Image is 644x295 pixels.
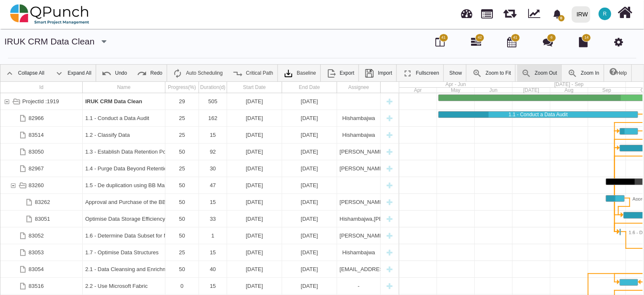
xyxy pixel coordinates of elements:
div: 83260 [29,177,44,193]
div: Task: 2.2 - Use Microsoft Fabric Start date: 26-09-2025 End date: 10-10-2025 [0,278,399,295]
div: 50 [168,194,196,210]
div: [DATE] [230,261,279,277]
div: Task: 1.3 - Establish Data Retention Policies Start date: 26-09-2025 End date: 26-12-2025 [0,144,399,160]
div: 47 [202,177,224,193]
a: IRW [568,0,594,28]
div: 83051 [0,211,83,227]
div: 83051 [35,211,50,227]
div: 27-10-2025 [227,261,282,277]
img: ic_critical_path_24.b7f2986.png [233,68,243,78]
div: [DATE] [285,144,334,160]
img: ic_redo_24.f94b082.png [137,68,147,78]
div: Apr - Jun [399,82,513,87]
a: Export [322,65,359,81]
a: Expand All [50,65,96,81]
div: [DATE] [285,93,334,110]
img: ic_zoom_to_fit_24.130db0b.png [472,68,482,78]
div: 29-09-2025 [227,211,282,227]
span: Dashboard [461,5,473,18]
div: 25 [165,110,199,126]
div: 1.1 - Conduct a Data Audit [439,112,638,117]
div: [DATE] [230,194,279,210]
div: 02-05-2025 [227,93,282,110]
div: New task [383,127,396,143]
div: 50 [165,177,199,193]
div: 92 [202,144,224,160]
div: 10-10-2025 [282,278,337,294]
img: klXqkY5+JZAPre7YVMJ69SE9vgHW7RkaA9STpDBCRd8F60lk8AdY5g6cgTfGkm3cV0d3FrcCHw7UyPBLKa18SAFZQOCAmAAAA... [283,68,293,78]
div: [DATE] [285,194,334,210]
div: 1.1 - Conduct a Data Audit [85,110,162,126]
div: ProjectId :1919 [0,93,83,110]
div: 1.7 - Optimise Data Structures [85,244,162,261]
div: 0 [168,278,196,294]
div: 50 [165,194,199,210]
div: 40 [199,261,227,277]
div: Task: 2.1 - Data Cleansing and Enrichment Start date: 27-10-2025 End date: 05-12-2025 [0,261,399,278]
div: Aug [550,88,588,93]
img: ic_collapse_all_24.42ac041.png [5,68,15,78]
a: Collapse All [0,65,49,81]
div: 1.2 - Classify Data [83,127,165,143]
a: Zoom to Fit [468,65,516,81]
a: Critical Path [228,65,277,81]
a: Show [445,65,466,81]
a: Zoom Out [517,65,561,81]
div: 505 [199,93,227,110]
div: 02-05-2025 [227,110,282,126]
div: Task: 1.5 - De duplication using BB Mass Merge Tool Start date: 15-09-2025 End date: 31-10-2025 [0,177,399,194]
div: Jul [513,88,550,93]
div: 82967 [0,160,83,177]
div: 26-09-2025 [227,127,282,143]
div: 10-10-2025 [282,110,337,126]
div: 83262 [0,194,83,210]
svg: bell fill [553,10,562,18]
img: ic_zoom_in.48fceee.png [568,68,578,78]
div: Tayyib Choudhury,Hishambajwa, [337,227,381,244]
div: 40 [202,261,224,277]
div: Jun [475,88,513,93]
a: Baseline [279,65,320,81]
div: 1.3 - Establish Data Retention Policies [85,144,162,160]
div: 2.2 - Use Microsoft Fabric [83,278,165,294]
div: Duration(d) [199,82,227,93]
div: [DATE] [230,227,279,244]
div: [DATE] [230,211,279,227]
a: Help [605,65,631,81]
span: R [603,11,607,16]
div: [DATE] [285,160,334,177]
div: 82967 [29,160,44,177]
div: New task [383,278,396,294]
div: 15 [199,127,227,143]
div: 25 [168,127,196,143]
div: 2.2 - ﻿﻿Use Microsoft Fabric [85,278,162,294]
div: 26-09-2025 [227,227,282,244]
img: ic_auto_scheduling_24.ade0d5b.png [173,68,183,78]
div: Rubina Khan,Debs ,Tayyib Choudhury, [337,160,381,177]
div: 15-09-2025 [227,177,282,193]
div: 50 [168,144,196,160]
div: [PERSON_NAME] [340,194,378,210]
div: 83514 [0,127,83,143]
div: Hishambajwa [340,244,378,261]
div: 10-10-2025 [282,127,337,143]
div: [DATE] [230,177,279,193]
div: Name [83,82,165,93]
div: New task [383,261,396,277]
div: May [437,88,475,93]
i: Document Library [579,37,588,47]
div: Task: 1.6 - Determine Data Subset for Migration Start date: 26-09-2025 End date: 26-09-2025 [0,227,399,244]
div: 83262 [35,194,50,210]
div: 15 [202,127,224,143]
img: ic_expand_all_24.71e1805.png [54,68,64,78]
div: Hishambajwa [340,110,378,126]
div: [PERSON_NAME],[PERSON_NAME] ,[PERSON_NAME], [340,160,378,177]
div: End Date [282,82,337,93]
div: Task: 1.1 - Conduct a Data Audit Start date: 02-05-2025 End date: 10-10-2025 [438,111,638,118]
div: Rubina Khan [337,194,381,210]
div: Notification [550,6,565,21]
div: [EMAIL_ADDRESS][DOMAIN_NAME] [340,261,378,277]
div: Task: 2.2 - Use Microsoft Fabric Start date: 26-09-2025 End date: 10-10-2025 [620,279,638,286]
img: ic_fullscreen_24.81ea589.png [403,68,413,78]
div: 26-09-2025 [282,227,337,244]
